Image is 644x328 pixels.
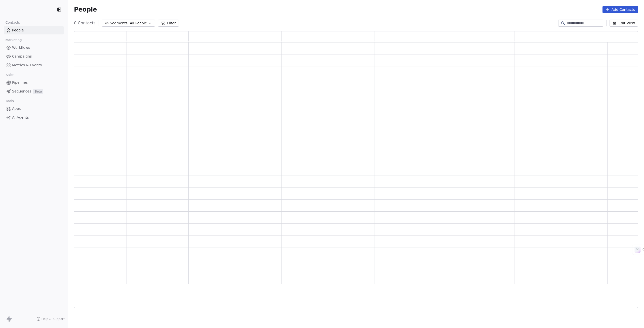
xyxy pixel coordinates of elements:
span: 0 Contacts [74,20,96,26]
span: People [74,6,97,13]
span: Apps [12,106,21,111]
a: Campaigns [4,52,64,61]
span: Sequences [12,89,31,94]
span: Marketing [3,36,24,44]
div: grid [74,42,638,308]
a: People [4,26,64,34]
button: Filter [158,20,179,27]
a: Workflows [4,43,64,52]
span: All People [130,21,147,26]
span: Sales [4,71,17,79]
a: SequencesBeta [4,87,64,96]
span: Help & Support [42,317,65,321]
span: Campaigns [12,54,32,59]
span: Metrics & Events [12,63,42,68]
a: Metrics & Events [4,61,64,69]
span: Contacts [3,19,22,26]
span: Tools [4,97,16,105]
span: Segments: [110,21,129,26]
button: Add Contacts [602,6,638,13]
span: People [12,28,24,33]
a: Apps [4,105,64,113]
a: AI Agents [4,113,64,122]
span: Pipelines [12,80,28,85]
span: Workflows [12,45,30,50]
a: Help & Support [36,317,65,321]
span: Beta [33,89,43,94]
button: Edit View [610,20,638,27]
span: AI Agents [12,115,29,120]
a: Pipelines [4,78,64,87]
